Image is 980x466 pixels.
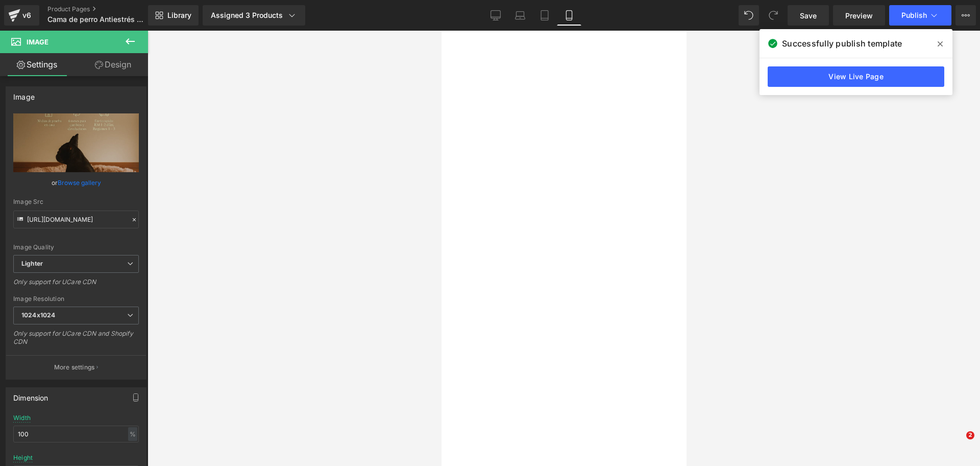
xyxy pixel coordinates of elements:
a: Desktop [483,5,508,26]
span: Preview [845,10,873,21]
a: New Library [148,5,199,26]
div: Image Resolution [13,295,139,302]
div: Image Src [13,198,139,205]
div: or [13,177,139,188]
input: Link [13,211,139,228]
div: v6 [20,9,33,22]
span: Cama de perro Antiestrés The Dogs Chile [47,15,145,24]
a: v6 [4,5,39,26]
div: % [128,427,137,441]
div: Image [13,87,35,101]
button: Redo [763,5,783,26]
div: Only support for UCare CDN [13,278,139,293]
iframe: Intercom live chat [945,431,970,456]
div: Dimension [13,388,48,402]
div: Image Quality [13,244,139,251]
a: Product Pages [47,5,165,13]
a: Mobile [557,5,581,26]
div: Width [13,414,31,422]
a: View Live Page [768,66,944,87]
span: Successfully publish template [782,37,902,50]
div: Only support for UCare CDN and Shopify CDN [13,330,139,353]
a: Preview [833,5,885,26]
span: Image [27,38,48,46]
div: Height [13,454,33,461]
b: 1024x1024 [21,311,55,319]
a: Tablet [532,5,557,26]
span: 2 [966,431,974,439]
a: Browse gallery [58,174,101,192]
a: Design [76,53,150,76]
button: More [955,5,976,26]
b: Lighter [21,260,43,267]
input: auto [13,426,139,442]
button: Undo [739,5,759,26]
button: Publish [889,5,951,26]
span: Save [800,10,817,21]
span: Publish [901,11,927,19]
p: More settings [54,363,95,372]
span: Library [167,11,191,20]
button: More settings [6,355,146,379]
a: Laptop [508,5,532,26]
div: Assigned 3 Products [211,10,297,20]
